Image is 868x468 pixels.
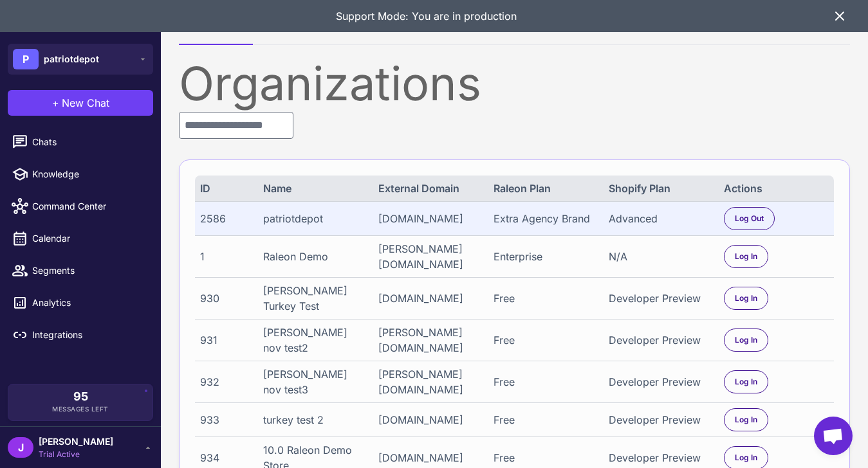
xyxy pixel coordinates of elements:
[200,181,252,196] div: ID
[52,95,59,111] span: +
[735,251,757,262] span: Log In
[8,44,153,75] button: Ppatriotdepot
[200,450,252,465] div: 934
[5,129,156,156] a: Chats
[13,49,39,69] div: P
[378,366,483,397] div: [PERSON_NAME][DOMAIN_NAME]
[263,181,368,196] div: Name
[609,211,714,226] div: Advanced
[609,181,714,196] div: Shopify Plan
[5,161,156,188] a: Knowledge
[5,193,156,220] a: Command Center
[494,450,598,465] div: Free
[735,334,757,346] span: Log In
[724,181,829,196] div: Actions
[494,332,598,348] div: Free
[378,181,483,196] div: External Domain
[200,412,252,428] div: 933
[378,325,483,355] div: [PERSON_NAME][DOMAIN_NAME]
[5,289,156,316] a: Analytics
[62,95,109,111] span: New Chat
[200,249,252,264] div: 1
[263,283,368,314] div: [PERSON_NAME] Turkey Test
[494,211,598,226] div: Extra Agency Brand
[494,374,598,390] div: Free
[200,211,252,226] div: 2586
[609,332,714,348] div: Developer Preview
[735,213,764,224] span: Log Out
[32,296,145,310] span: Analytics
[32,135,145,149] span: Chats
[378,291,483,306] div: [DOMAIN_NAME]
[32,264,145,278] span: Segments
[494,249,598,264] div: Enterprise
[609,249,714,264] div: N/A
[263,249,368,264] div: Raleon Demo
[73,391,88,402] span: 95
[735,292,757,304] span: Log In
[735,452,757,464] span: Log In
[8,437,33,458] div: J
[494,291,598,306] div: Free
[378,241,483,272] div: [PERSON_NAME][DOMAIN_NAME]
[39,435,113,449] span: [PERSON_NAME]
[378,412,483,428] div: [DOMAIN_NAME]
[44,52,99,66] span: patriotdepot
[5,225,156,252] a: Calendar
[32,231,145,246] span: Calendar
[814,417,853,455] a: Open chat
[378,211,483,226] div: [DOMAIN_NAME]
[5,321,156,348] a: Integrations
[200,291,252,306] div: 930
[5,257,156,284] a: Segments
[263,366,368,397] div: [PERSON_NAME] nov test3
[179,60,850,107] div: Organizations
[609,450,714,465] div: Developer Preview
[52,404,109,414] span: Messages Left
[609,412,714,428] div: Developer Preview
[494,181,598,196] div: Raleon Plan
[494,412,598,428] div: Free
[32,199,145,213] span: Command Center
[609,374,714,390] div: Developer Preview
[378,450,483,465] div: [DOMAIN_NAME]
[8,90,153,116] button: +New Chat
[263,211,368,226] div: patriotdepot
[200,374,252,390] div: 932
[200,332,252,348] div: 931
[32,167,145,181] span: Knowledge
[263,325,368,355] div: [PERSON_NAME] nov test2
[735,414,757,426] span: Log In
[735,376,757,388] span: Log In
[39,449,113,460] span: Trial Active
[263,412,368,428] div: turkey test 2
[32,328,145,342] span: Integrations
[609,291,714,306] div: Developer Preview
